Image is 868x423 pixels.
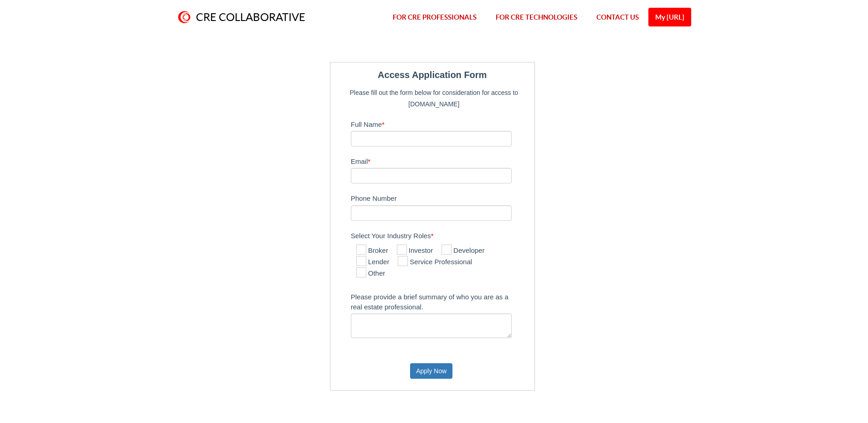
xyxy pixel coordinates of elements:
label: Full Name [351,116,530,131]
label: Other [356,268,385,279]
label: Select Your Industry Roles [351,228,530,242]
label: Broker [356,245,388,256]
label: Investor [397,245,433,256]
p: Please fill out the form below for consideration for access to [DOMAIN_NAME] [346,87,522,109]
label: Service Professional [398,257,472,268]
label: Email [351,153,530,168]
label: Lender [356,257,390,268]
label: Phone Number [351,190,530,205]
label: Please provide a brief summary of who you are as a real estate professional. [351,289,530,313]
button: Apply Now [410,363,452,379]
label: Developer [442,245,484,256]
legend: Access Application Form [335,67,530,83]
a: My [URL] [648,8,691,26]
